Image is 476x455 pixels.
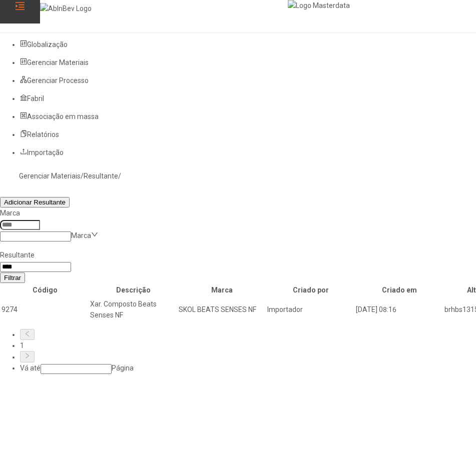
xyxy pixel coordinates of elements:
[267,298,354,321] td: Importador
[267,284,354,296] th: Criado por
[84,172,118,180] a: Resultante
[81,172,84,180] nz-breadcrumb-separator: /
[90,298,177,321] td: Xar. Composto Beats Senses NF
[71,231,91,239] nz-select-placeholder: Marca
[178,298,266,321] td: SKOL BEATS SENSES NF
[19,172,81,180] a: Gerenciar Materiais
[1,298,89,321] td: 9274
[27,58,89,66] span: Gerenciar Materiais
[27,40,68,48] span: Globalização
[27,94,44,102] span: Fabril
[4,198,66,206] span: Adicionar Resultante
[27,148,64,156] span: Importação
[4,274,21,281] span: Filtrar
[27,130,59,138] span: Relatórios
[355,284,443,296] th: Criado em
[118,172,121,180] nz-breadcrumb-separator: /
[355,298,443,321] td: [DATE] 08:16
[27,112,99,120] span: Associação em massa
[40,3,92,14] img: AbInBev Logo
[20,341,24,349] a: 1
[90,284,177,296] th: Descrição
[1,284,89,296] th: Código
[27,76,89,84] span: Gerenciar Processo
[178,284,266,296] th: Marca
